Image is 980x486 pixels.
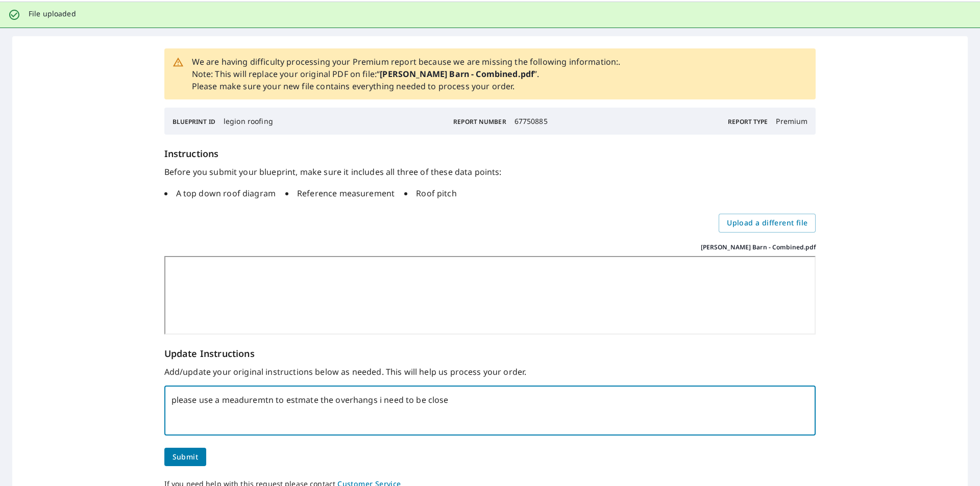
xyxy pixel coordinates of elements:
p: 67750885 [514,116,548,126]
p: Report Type [728,117,768,126]
label: Upload a different file [719,214,816,233]
p: Blueprint ID [173,117,215,126]
textarea: please use a meaduremtn to estmate the overhangs i need to be close [171,395,809,426]
h6: Instructions [164,147,816,161]
span: Upload a different file [727,217,807,229]
p: Premium [776,116,807,126]
strong: [PERSON_NAME] Barn - Combined.pdf [380,68,534,80]
li: Roof pitch [404,187,457,199]
p: Before you submit your blueprint, make sure it includes all three of these data points: [164,166,816,178]
p: legion roofing [224,116,273,126]
iframe: Towle Barn - Combined.pdf [164,256,816,335]
li: A top down roof diagram [164,187,276,199]
p: Report Number [453,117,506,126]
button: Submit [164,448,206,467]
li: Reference measurement [285,187,395,199]
p: Add/update your original instructions below as needed. This will help us process your order. [164,366,816,378]
p: Update Instructions [164,347,816,361]
p: File uploaded [29,9,76,18]
span: Submit [173,451,198,464]
p: We are having difficulty processing your Premium report because we are missing the following info... [192,56,621,92]
p: [PERSON_NAME] Barn - Combined.pdf [701,243,816,252]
